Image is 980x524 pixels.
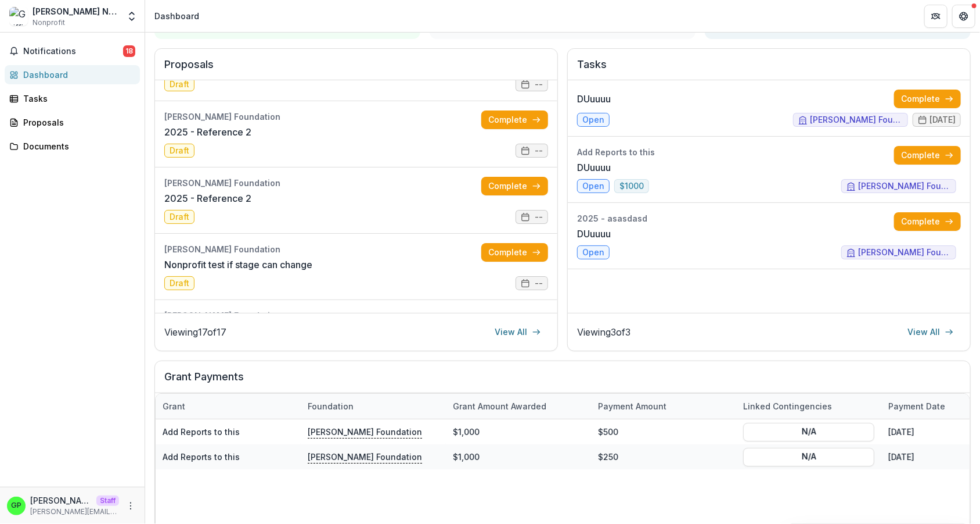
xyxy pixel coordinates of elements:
p: Staff [96,496,119,506]
p: [PERSON_NAME] Foundation [308,425,422,438]
button: Open entity switcher [124,5,140,28]
div: Dashboard [23,69,131,81]
div: Grant [156,394,301,419]
a: Complete [481,110,548,129]
div: Grant amount awarded [446,400,553,412]
div: Payment Amount [591,400,673,412]
a: Complete [481,243,548,262]
h2: Grant Payments [164,370,961,393]
div: Payment date [881,400,952,412]
p: Viewing 17 of 17 [164,325,226,339]
h2: Tasks [577,58,961,80]
div: $1,000 [446,444,591,469]
div: Foundation [301,400,361,412]
a: Tasks [5,89,140,108]
div: Linked Contingencies [736,400,839,412]
button: Notifications18 [5,42,140,60]
a: Documents [5,137,140,156]
div: Dashboard [154,10,199,22]
a: DUuuuu [577,92,611,106]
a: DUuuuu [577,161,611,174]
a: Add Reports to this [163,452,240,462]
div: Grant amount awarded [446,394,591,419]
div: Proposals [23,116,131,129]
button: Partners [924,5,947,28]
a: 2025 - Reference 2 [164,191,251,205]
div: Grant [156,400,192,412]
span: Notifications [23,47,123,56]
span: Nonprofit [33,17,65,28]
button: Get Help [952,5,975,28]
a: Add Reports to this [163,427,240,437]
div: $500 [591,419,736,444]
div: $250 [591,444,736,469]
div: [PERSON_NAME] Nonprofit [33,5,119,17]
div: Tasks [23,92,131,105]
div: Documents [23,140,131,152]
button: N/A [743,447,874,466]
p: Viewing 3 of 3 [577,325,630,339]
a: Complete [894,90,961,108]
a: Complete [894,212,961,231]
p: [PERSON_NAME] Foundation [308,450,422,463]
a: View All [488,323,548,341]
a: Nonprofit test if stage can change [164,258,312,272]
div: Foundation [301,394,446,419]
div: Linked Contingencies [736,394,881,419]
a: 2025 - Reference 2 [164,125,251,139]
a: Proposals [5,113,140,132]
button: N/A [743,422,874,441]
p: [PERSON_NAME] [30,494,92,507]
div: $1,000 [446,419,591,444]
div: Payment Amount [591,394,736,419]
h2: Proposals [164,58,548,80]
nav: breadcrumb [150,8,204,24]
a: DUuuuu [577,227,611,241]
a: Complete [481,177,548,195]
img: Griffin Nonprofit [9,7,28,26]
a: Complete [894,146,961,165]
a: Dashboard [5,65,140,84]
p: [PERSON_NAME][EMAIL_ADDRESS][DOMAIN_NAME] [30,507,119,517]
a: View All [900,323,961,341]
div: Griffin Perry [11,502,21,509]
button: More [124,499,138,513]
span: 18 [123,45,135,57]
